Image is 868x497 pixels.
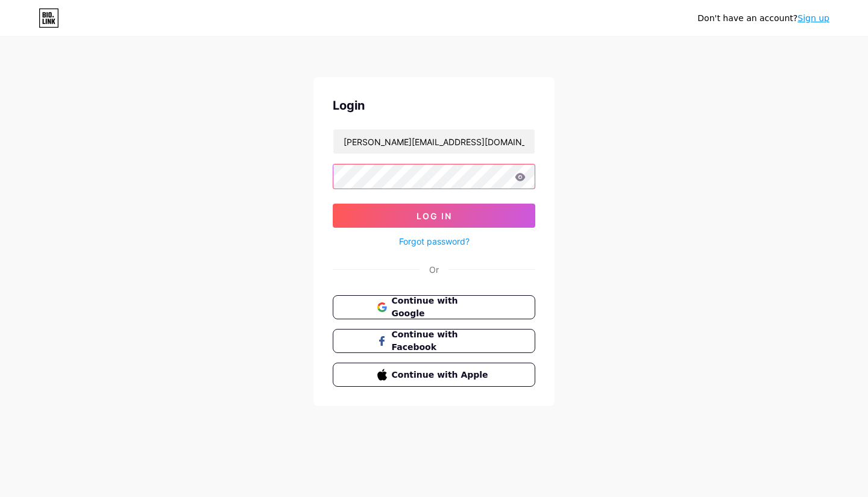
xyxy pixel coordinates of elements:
[797,13,829,23] a: Sign up
[697,12,829,25] div: Don't have an account?
[333,96,535,114] div: Login
[399,235,470,248] a: Forgot password?
[333,295,535,319] button: Continue with Google
[333,130,535,154] input: Username
[333,329,535,353] button: Continue with Facebook
[392,328,491,354] span: Continue with Facebook
[417,211,452,221] span: Log In
[429,263,439,276] div: Or
[333,204,535,228] button: Log In
[392,295,491,320] span: Continue with Google
[392,369,491,381] span: Continue with Apple
[333,363,535,387] button: Continue with Apple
